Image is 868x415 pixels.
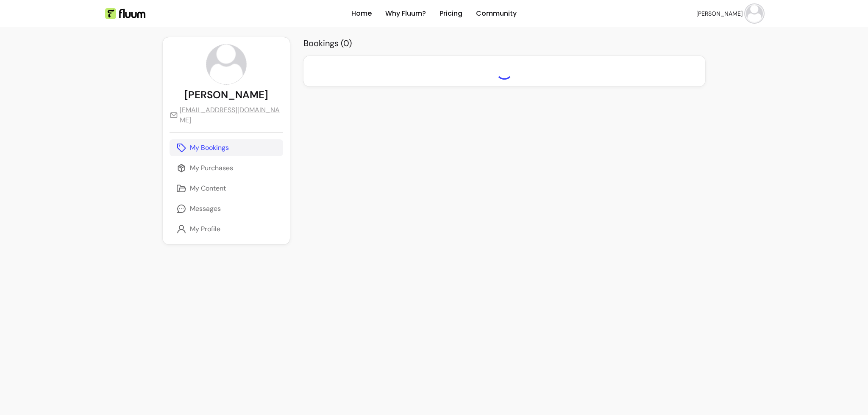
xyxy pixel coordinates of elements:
[190,204,221,214] p: Messages
[351,8,372,19] a: Home
[746,5,763,22] img: avatar
[170,221,283,238] a: My Profile
[476,8,517,19] a: Community
[170,139,283,156] a: My Bookings
[105,8,145,19] img: Fluum Logo
[696,9,743,18] span: [PERSON_NAME]
[190,224,220,234] p: My Profile
[190,183,226,194] p: My Content
[184,88,268,102] p: [PERSON_NAME]
[303,37,705,49] h2: Bookings ( 0 )
[190,163,233,173] p: My Purchases
[170,200,283,217] a: Messages
[696,5,763,22] button: avatar[PERSON_NAME]
[170,105,283,125] a: [EMAIL_ADDRESS][DOMAIN_NAME]
[496,63,513,80] div: Loading
[170,160,283,177] a: My Purchases
[440,8,462,19] a: Pricing
[206,44,246,84] img: avatar
[190,143,229,153] p: My Bookings
[385,8,426,19] a: Why Fluum?
[170,180,283,197] a: My Content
